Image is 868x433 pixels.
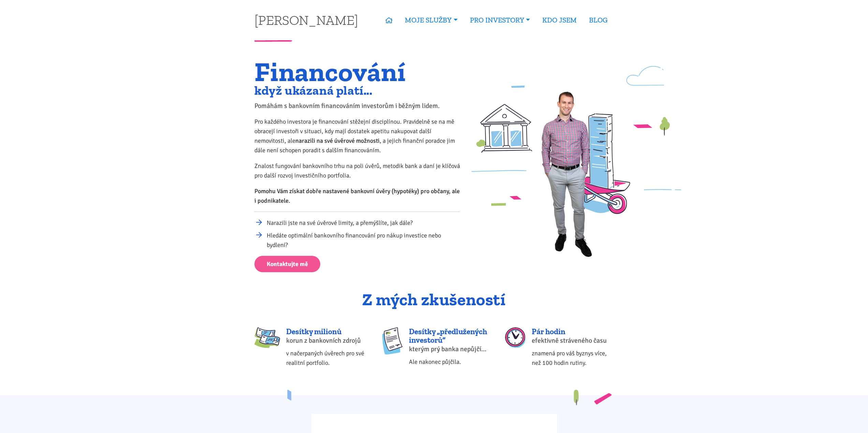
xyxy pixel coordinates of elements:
[536,12,583,28] a: KDO JSEM
[409,344,491,354] div: kterým prý banka nepůjčí...
[286,336,368,345] div: korun z bankovních zdrojů
[254,187,460,204] strong: Pomohu Vám získat dobře nastavené bankovní úvěry (hypotéky) pro občany, ale i podnikatele.
[254,60,460,83] h1: Financování
[532,349,614,368] div: znamená pro váš byznys více, než 100 hodin rutiny.
[532,327,614,336] div: Pár hodin
[409,357,491,367] div: Ale nakonec půjčila.
[286,327,368,336] div: Desítky milionů
[267,218,460,228] li: Narazili jste na své úvěrové limity, a přemýšlíte, jak dále?
[532,336,614,345] div: efektivně stráveného času
[254,13,358,27] a: [PERSON_NAME]
[254,291,614,309] h2: Z mých zkušeností
[254,85,460,96] h2: když ukázaná platí...
[409,327,491,345] div: Desítky „předlužených investorů“
[295,137,380,144] strong: narazili na své úvěrové možnosti
[254,117,460,155] p: Pro každého investora je financování stěžejní disciplínou. Pravidelně se na mě obracejí investoři...
[464,12,536,28] a: PRO INVESTORY
[399,12,464,28] a: MOJE SLUŽBY
[583,12,614,28] a: BLOG
[254,161,460,180] p: Znalost fungování bankovního trhu na poli úvěrů, metodik bank a daní je klíčová pro další rozvoj ...
[286,349,368,368] div: v načerpaných úvěrech pro své realitní portfolio.
[267,231,460,250] li: Hledáte optimální bankovního financování pro nákup investice nebo bydlení?
[254,101,460,111] p: Pomáhám s bankovním financováním investorům i běžným lidem.
[254,256,320,273] a: Kontaktujte mě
